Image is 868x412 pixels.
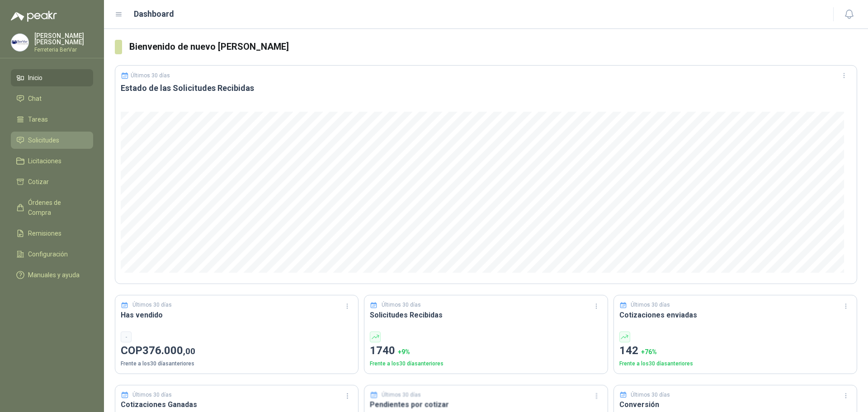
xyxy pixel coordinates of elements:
[121,360,353,368] p: Frente a los 30 días anteriores
[121,83,851,94] h3: Estado de las Solicitudes Recibidas
[28,177,49,187] span: Cotizar
[11,69,93,86] a: Inicio
[11,173,93,190] a: Cotizar
[11,34,28,51] img: Company Logo
[619,399,851,410] h3: Conversión
[619,360,851,368] p: Frente a los 30 días anteriores
[121,331,132,342] div: -
[631,391,670,399] p: Últimos 30 días
[11,90,93,107] a: Chat
[631,301,670,309] p: Últimos 30 días
[28,114,48,124] span: Tareas
[28,228,61,238] span: Remisiones
[11,152,93,170] a: Licitaciones
[28,249,68,259] span: Configuración
[132,301,172,309] p: Últimos 30 días
[34,47,93,52] p: Ferreteria BerVar
[121,342,353,360] p: COP
[132,391,172,399] p: Últimos 30 días
[370,309,602,321] h3: Solicitudes Recibidas
[11,132,93,149] a: Solicitudes
[142,344,195,357] span: 376.000
[370,342,602,360] p: 1740
[28,73,42,83] span: Inicio
[619,309,851,321] h3: Cotizaciones enviadas
[11,266,93,284] a: Manuales y ayuda
[28,94,42,104] span: Chat
[121,309,353,321] h3: Has vendido
[134,8,174,20] h1: Dashboard
[398,348,410,355] span: + 9 %
[28,270,80,280] span: Manuales y ayuda
[11,194,93,221] a: Órdenes de Compra
[370,360,602,368] p: Frente a los 30 días anteriores
[382,301,421,309] p: Últimos 30 días
[131,72,170,79] p: Últimos 30 días
[11,11,57,22] img: Logo peakr
[11,225,93,242] a: Remisiones
[11,111,93,128] a: Tareas
[619,342,851,360] p: 142
[129,40,857,54] h3: Bienvenido de nuevo [PERSON_NAME]
[28,135,59,145] span: Solicitudes
[641,348,657,355] span: + 76 %
[121,399,353,410] h3: Cotizaciones Ganadas
[183,346,195,356] span: ,00
[34,33,93,45] p: [PERSON_NAME] [PERSON_NAME]
[28,198,85,218] span: Órdenes de Compra
[11,246,93,263] a: Configuración
[28,156,61,166] span: Licitaciones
